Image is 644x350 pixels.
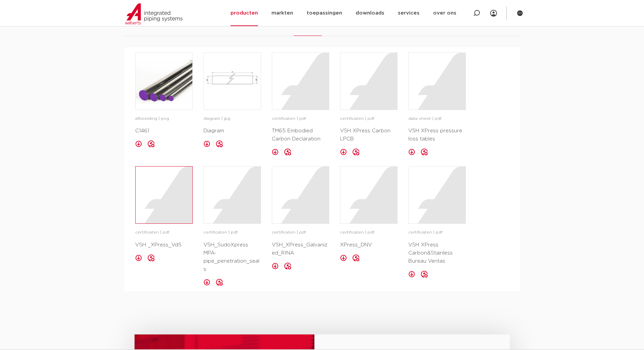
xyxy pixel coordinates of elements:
[135,115,193,122] p: afbeelding | png
[204,52,261,110] a: image for Diagram
[378,17,410,36] li: sustainability
[272,229,329,236] p: certificaten | pdf
[204,241,261,274] p: VSH_SudoXpress MPA-pipe_penetration_seals
[204,53,261,110] img: image for Diagram
[191,17,220,36] li: afmetingen
[272,127,329,143] p: TM65 Embodied Carbon Declaration
[135,52,193,110] a: image for C1461
[241,17,272,36] li: specificaties
[408,229,466,236] p: certificaten | pdf
[135,229,193,236] p: certificaten | pdf
[135,241,193,249] p: VSH _XPress_VdS
[340,229,398,236] p: certificaten | pdf
[272,241,329,257] p: VSH_XPress_Galvanized_RINA
[340,115,398,122] p: certificaten | pdf
[135,127,193,135] p: C1461
[294,17,322,36] li: downloads
[204,115,261,122] p: diagram | jpg
[408,241,466,265] p: VSH XPress Carbon&Stainless Bureau Veritas
[343,17,356,36] li: ETIM
[340,127,398,143] p: VSH XPress Carbon LPCB
[136,53,192,110] img: image for C1461
[432,17,453,36] li: verwant
[204,127,261,135] p: Diagram
[272,115,329,122] p: certificaten | pdf
[204,229,261,236] p: certificaten | pdf
[408,115,466,122] p: data sheet | pdf
[408,127,466,143] p: VSH XPress pressure loss tables
[340,241,398,249] p: XPress_DNV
